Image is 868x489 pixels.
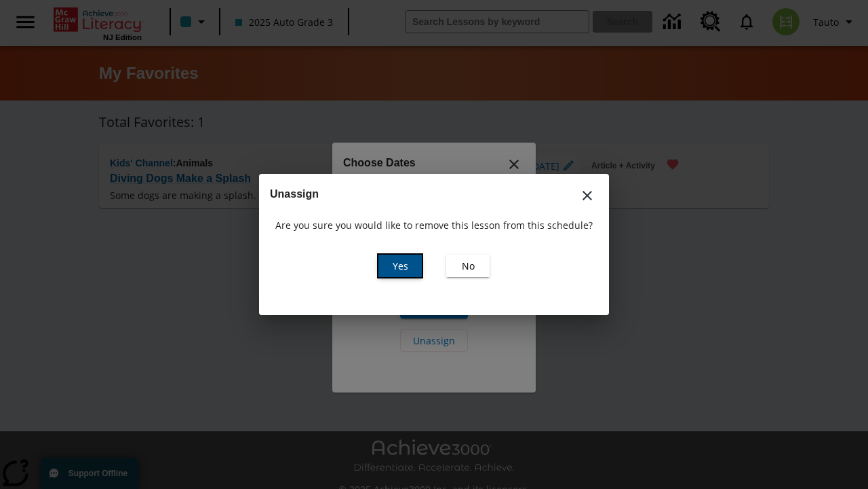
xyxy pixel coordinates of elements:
[378,255,422,277] button: Yes
[275,218,593,232] p: Are you sure you would like to remove this lesson from this schedule?
[393,259,408,273] span: Yes
[446,255,490,277] button: No
[270,185,598,204] h2: Unassign
[462,259,475,273] span: No
[571,179,604,212] button: Close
